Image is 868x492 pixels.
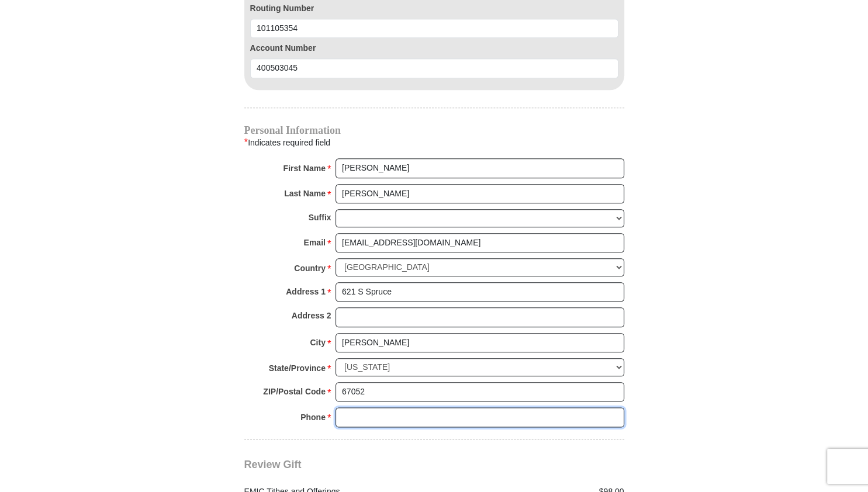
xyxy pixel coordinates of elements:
strong: Address 1 [286,283,326,300]
h4: Personal Information [244,126,624,135]
span: Review Gift [244,459,302,470]
strong: First Name [283,160,326,176]
strong: Phone [300,409,326,425]
label: Account Number [250,42,618,54]
strong: Last Name [284,185,326,202]
div: Indicates required field [244,135,624,150]
strong: Email [304,234,326,251]
label: Routing Number [250,2,618,15]
strong: Country [294,260,326,276]
strong: Suffix [309,209,331,226]
strong: Address 2 [292,307,331,324]
strong: ZIP/Postal Code [263,383,326,400]
strong: City [310,334,325,351]
strong: State/Province [269,360,326,376]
